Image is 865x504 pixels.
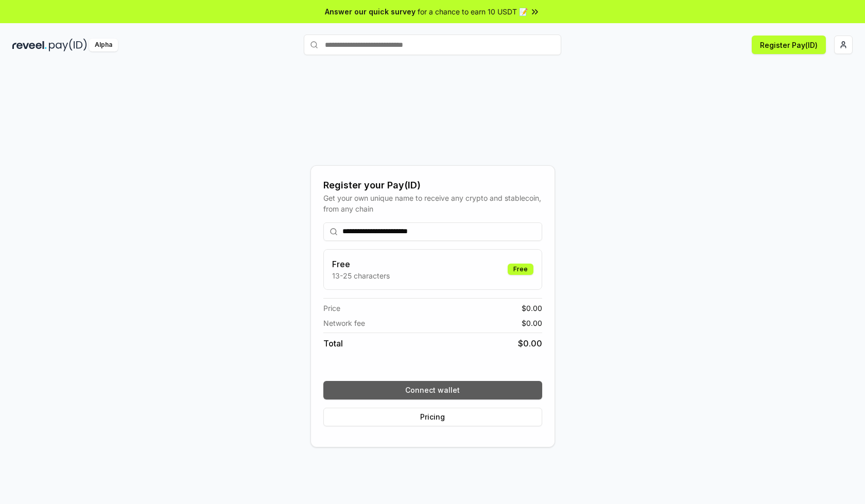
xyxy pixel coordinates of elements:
span: Network fee [323,318,365,328]
span: Total [323,337,343,350]
span: $ 0.00 [518,337,542,350]
div: Free [508,264,533,275]
span: for a chance to earn 10 USDT 📝 [418,6,528,17]
button: Pricing [323,408,542,426]
button: Register Pay(ID) [752,36,826,54]
span: $ 0.00 [522,318,542,328]
p: 13-25 characters [332,270,390,281]
img: reveel_dark [12,39,47,51]
span: $ 0.00 [522,303,542,314]
div: Alpha [89,39,118,51]
span: Price [323,303,340,314]
div: Register your Pay(ID) [323,178,542,193]
span: Answer our quick survey [325,6,416,17]
img: pay_id [49,39,87,51]
button: Connect wallet [323,381,542,399]
div: Get your own unique name to receive any crypto and stablecoin, from any chain [323,193,542,214]
h3: Free [332,258,390,270]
